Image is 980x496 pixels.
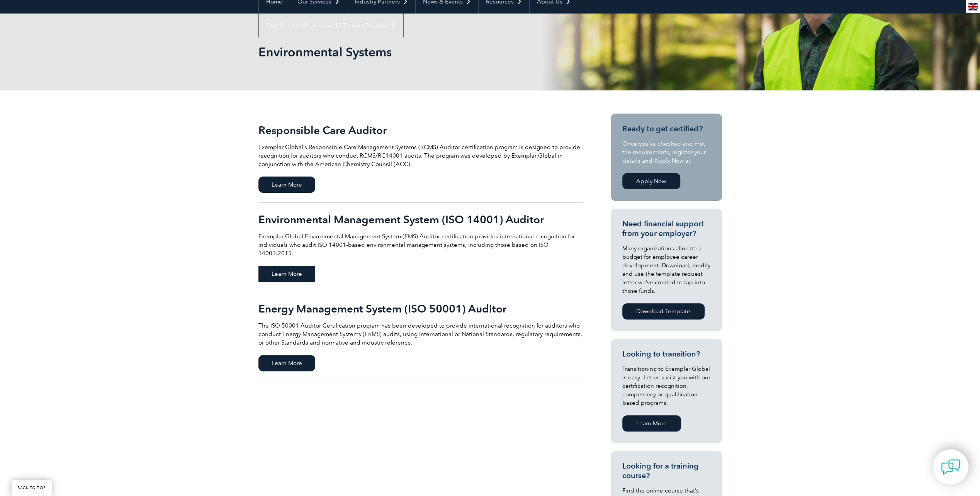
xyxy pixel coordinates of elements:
p: Transitioning to Exemplar Global is easy! Let us assist you with our certification recognition, c... [622,365,710,407]
a: Learn More [622,415,681,431]
h3: Need financial support from your employer? [622,219,710,238]
span: Learn More [258,266,315,282]
p: Exemplar Global Environmental Management System (EMS) Auditor certification provides internationa... [258,232,583,258]
p: Once you’ve checked and met the requirements, register your details and Apply Now at [622,139,710,165]
a: Apply Now [622,173,680,189]
a: Find Certified Professional / Training Provider [259,14,403,37]
a: Responsible Care Auditor Exemplar Global’s Responsible Care Management Systems (RCMS) Auditor cer... [258,114,583,203]
h3: Ready to get certified? [622,124,710,134]
h3: Looking for a training course? [622,461,710,481]
span: Learn More [258,177,315,193]
img: contact-chat.png [941,457,960,477]
p: Exemplar Global’s Responsible Care Management Systems (RCMS) Auditor certification program is des... [258,143,583,168]
p: The ISO 50001 Auditor Certification program has been developed to provide international recogniti... [258,321,583,347]
a: Download Template [622,303,705,319]
span: Learn More [258,355,315,371]
a: BACK TO TOP [12,480,52,496]
p: Many organizations allocate a budget for employee career development. Download, modify and use th... [622,244,710,295]
h2: Responsible Care Auditor [258,124,583,136]
a: Energy Management System (ISO 50001) Auditor The ISO 50001 Auditor Certification program has been... [258,292,583,381]
img: en [968,3,978,10]
a: Environmental Management System (ISO 14001) Auditor Exemplar Global Environmental Management Syst... [258,203,583,292]
h2: Energy Management System (ISO 50001) Auditor [258,302,583,315]
h2: Environmental Management System (ISO 14001) Auditor [258,213,583,226]
h1: Environmental Systems [258,44,555,59]
h3: Looking to transition? [622,349,710,359]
